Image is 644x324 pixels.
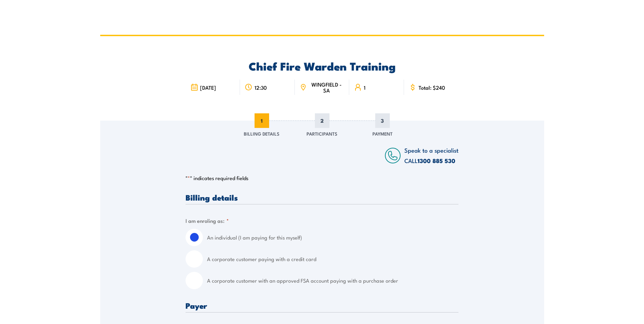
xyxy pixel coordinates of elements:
h2: Chief Fire Warden Training [186,61,458,71]
span: Payment [372,130,393,137]
span: Participants [307,130,337,137]
label: A corporate customer with an approved FSA account paying with a purchase order [207,272,458,289]
label: A corporate customer paying with a credit card [207,250,458,268]
h3: Billing details [186,193,458,201]
h3: Payer [186,301,458,309]
span: 3 [375,113,390,128]
span: [DATE] [200,84,216,90]
legend: I am enroling as: [186,217,229,225]
span: WINGFIELD - SA [309,81,344,93]
p: " " indicates required fields [186,175,458,181]
span: 1 [255,113,269,128]
span: 1 [364,84,366,90]
a: 1300 885 530 [418,156,455,165]
span: Total: $240 [419,84,445,90]
span: Speak to a specialist CALL [404,146,458,165]
span: 12:30 [255,84,267,90]
span: Billing Details [244,130,280,137]
label: An individual (I am paying for this myself) [207,229,458,246]
span: 2 [315,113,329,128]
